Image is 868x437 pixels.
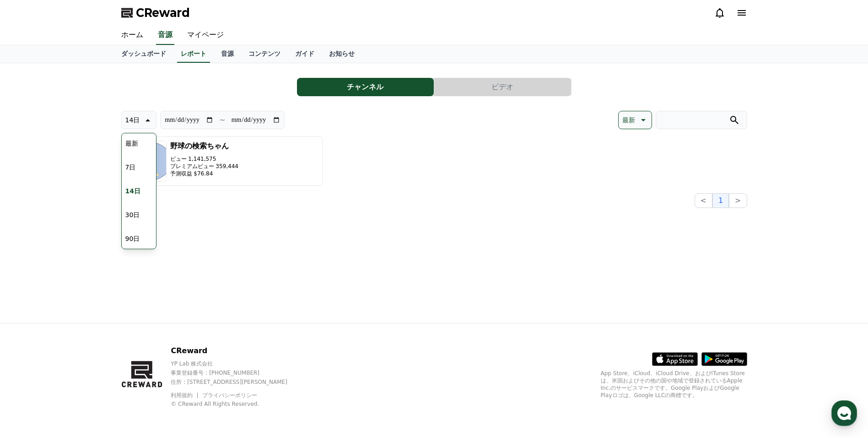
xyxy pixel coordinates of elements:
button: 最新 [618,111,652,129]
a: 利用規約 [171,392,199,399]
button: 14日 [122,181,144,201]
p: ~ [219,115,225,126]
a: チャンネル [297,78,434,96]
a: レポート [177,45,210,63]
p: App Store、iCloud、iCloud Drive、およびiTunes Storeは、米国およびその他の国や地域で登録されているApple Inc.のサービスマークです。Google P... [601,370,747,399]
button: 1 [712,193,729,208]
p: プレミアムビュー 359,444 [170,163,238,170]
a: コンテンツ [241,45,288,63]
a: Home [3,290,60,313]
a: ビデオ [434,78,571,96]
button: 最新 [122,133,142,153]
a: ホーム [114,26,151,45]
span: Settings [135,304,158,311]
button: 7日 [122,157,140,177]
button: チャンネル [297,78,434,96]
h3: 野球の検索ちゃん [170,141,238,152]
button: 14日 [121,111,157,129]
p: 最新 [622,114,635,126]
button: 30日 [122,205,144,225]
a: ガイド [288,45,322,63]
p: © CReward All Rights Reserved. [171,400,303,408]
span: Messages [76,305,103,312]
p: CReward [171,345,303,356]
p: 住所 : [STREET_ADDRESS][PERSON_NAME] [171,378,303,386]
a: ダッシュボード [114,45,173,63]
a: お知らせ [322,45,362,63]
p: YP Lab 株式会社 [171,360,303,367]
p: 予測収益 $76.84 [170,170,238,177]
a: 音源 [214,45,241,63]
button: 野球の検索ちゃん ビュー 1,141,575 プレミアムビュー 359,444 予測収益 $76.84 [121,137,323,186]
a: プライバシーポリシー [202,392,257,399]
p: ビュー 1,141,575 [170,155,238,163]
span: Home [23,304,39,311]
button: > [729,193,747,208]
p: 14日 [125,114,140,126]
a: Messages [60,290,118,313]
button: ビデオ [434,78,571,96]
span: CReward [136,5,190,20]
a: 音源 [156,26,174,45]
a: CReward [121,5,190,20]
a: マイページ [180,26,231,45]
a: Settings [118,290,176,313]
button: 90日 [122,229,144,249]
button: < [695,193,712,208]
p: 事業登録番号 : [PHONE_NUMBER] [171,369,303,377]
